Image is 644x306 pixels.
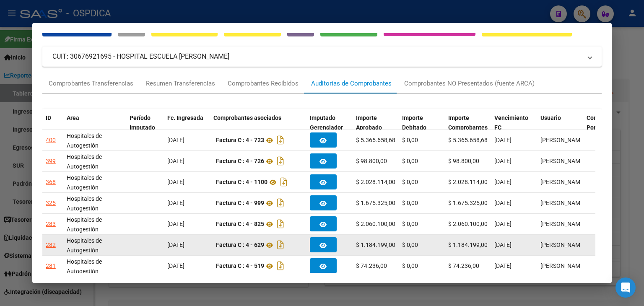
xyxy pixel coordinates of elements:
span: [DATE] [494,200,512,206]
span: Hospitales de Autogestión [67,153,102,170]
datatable-header-cell: Area [63,109,126,137]
span: Usuario [540,114,561,121]
span: Imputado Gerenciador [310,114,343,131]
span: $ 98.800,00 [356,158,387,164]
span: [PERSON_NAME] [540,200,585,206]
datatable-header-cell: ID [42,109,63,137]
span: $ 0,00 [402,158,418,164]
span: $ 0,00 [402,200,418,206]
span: $ 5.365.658,68 [356,137,395,143]
span: [DATE] [494,220,512,227]
span: $ 0,00 [402,220,418,227]
div: 399 [46,156,56,166]
strong: Factura C : 4 - 723 [216,137,264,144]
div: Comprobantes NO Presentados (fuente ARCA) [404,79,535,88]
datatable-header-cell: Importe Debitado [399,109,445,137]
span: Hospitales de Autogestión [67,195,102,212]
span: $ 0,00 [402,241,418,248]
datatable-header-cell: Vencimiento FC [491,109,537,137]
span: $ 1.675.325,00 [356,200,395,206]
span: $ 5.365.658,68 [448,137,488,143]
span: Hospitales de Autogestión [67,258,102,275]
span: $ 2.060.100,00 [448,220,488,227]
i: Descargar documento [275,217,286,231]
span: Area [67,114,79,121]
strong: Factura C : 4 - 1100 [216,179,267,186]
span: [DATE] [167,158,184,164]
span: [PERSON_NAME] [540,179,585,185]
i: Descargar documento [275,259,286,272]
div: 281 [46,261,56,271]
span: [DATE] [167,241,184,248]
mat-expansion-panel-header: CUIT: 30676921695 - HOSPITAL ESCUELA [PERSON_NAME] [42,47,602,67]
span: Vencimiento FC [494,114,528,131]
span: Comprobantes asociados [213,114,281,121]
span: ID [46,114,51,121]
strong: Factura C : 4 - 629 [216,242,264,249]
datatable-header-cell: Comprobantes asociados [210,109,306,137]
datatable-header-cell: Usuario [537,109,583,137]
div: 368 [46,177,56,187]
span: [DATE] [494,179,512,185]
datatable-header-cell: Fc. Ingresada [164,109,210,137]
span: [DATE] [167,200,184,206]
div: Auditorías de Comprobantes [311,79,392,88]
span: Hospitales de Autogestión [67,174,102,191]
strong: Factura C : 4 - 999 [216,200,264,207]
span: [DATE] [167,262,184,269]
i: Descargar documento [275,154,286,168]
span: [PERSON_NAME] [540,158,585,164]
span: $ 2.060.100,00 [356,220,395,227]
span: [PERSON_NAME] [540,262,585,269]
span: [PERSON_NAME] [540,137,585,143]
span: $ 74.236,00 [356,262,387,269]
i: Descargar documento [275,238,286,252]
span: [DATE] [494,241,512,248]
span: $ 2.028.114,00 [356,179,395,185]
i: Descargar documento [275,196,286,210]
span: [DATE] [167,179,184,185]
span: [PERSON_NAME] [540,241,585,248]
span: Hospitales de Autogestión [67,132,102,149]
datatable-header-cell: Importe Comprobantes [445,109,491,137]
div: Resumen Transferencias [146,79,215,88]
i: Descargar documento [275,133,286,147]
span: [PERSON_NAME] [540,220,585,227]
div: Comprobantes Recibidos [228,79,299,88]
span: Fc. Ingresada [167,114,203,121]
strong: Factura C : 4 - 825 [216,221,264,228]
span: [DATE] [494,158,512,164]
span: $ 1.184.199,00 [356,241,395,248]
span: [DATE] [494,137,512,143]
span: $ 0,00 [402,179,418,185]
span: $ 0,00 [402,137,418,143]
span: Hospitales de Autogestión [67,237,102,254]
span: Importe Comprobantes [448,114,488,131]
span: $ 98.800,00 [448,158,479,164]
span: Importe Aprobado [356,114,382,131]
span: Período Imputado [130,114,155,131]
strong: Factura C : 4 - 726 [216,158,264,165]
span: Confirmado Por [587,114,618,131]
span: $ 1.184.199,00 [448,241,488,248]
div: Comprobantes Transferencias [49,79,133,88]
div: 283 [46,219,56,229]
div: 282 [46,240,56,250]
span: [DATE] [167,137,184,143]
datatable-header-cell: Período Imputado [126,109,164,137]
datatable-header-cell: Imputado Gerenciador [306,109,353,137]
span: $ 2.028.114,00 [448,179,488,185]
span: $ 74.236,00 [448,262,479,269]
span: [DATE] [494,262,512,269]
div: 325 [46,198,56,208]
strong: Factura C : 4 - 519 [216,263,264,270]
div: Open Intercom Messenger [615,277,636,298]
span: $ 1.675.325,00 [448,200,488,206]
span: [DATE] [167,220,184,227]
i: Descargar documento [278,175,289,189]
mat-panel-title: CUIT: 30676921695 - HOSPITAL ESCUELA [PERSON_NAME] [52,52,582,62]
datatable-header-cell: Importe Aprobado [353,109,399,137]
datatable-header-cell: Confirmado Por [583,109,629,137]
span: Hospitales de Autogestión [67,216,102,233]
div: 400 [46,135,56,145]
